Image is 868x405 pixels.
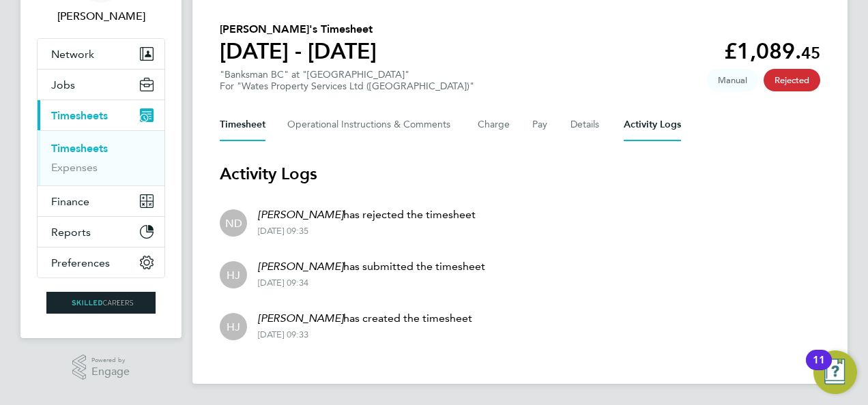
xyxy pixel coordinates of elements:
div: For "Wates Property Services Ltd ([GEOGRAPHIC_DATA])" [220,80,474,92]
em: [PERSON_NAME] [258,208,343,221]
span: Powered by [91,355,130,366]
span: Preferences [51,256,110,269]
span: 45 [801,43,820,63]
a: Go to home page [37,292,165,314]
div: "Banksman BC" at "[GEOGRAPHIC_DATA]" [220,69,474,92]
div: Holly Jones [220,261,247,288]
p: has created the timesheet [258,310,472,327]
button: Finance [38,186,164,216]
button: Network [38,39,164,69]
button: Reports [38,217,164,247]
em: [PERSON_NAME] [258,260,343,273]
button: Operational Instructions & Comments [287,108,456,141]
h3: Activity Logs [220,163,820,185]
img: skilledcareers-logo-retina.png [46,292,156,314]
span: HJ [227,267,240,282]
h2: [PERSON_NAME]'s Timesheet [220,21,377,37]
button: Charge [478,108,510,141]
em: [PERSON_NAME] [258,312,343,325]
button: Timesheet [220,108,265,141]
button: Pay [532,108,549,141]
span: This timesheet was manually created. [707,69,758,91]
span: HJ [227,319,240,334]
button: Jobs [38,70,164,100]
span: Finance [51,195,89,208]
span: ND [225,215,242,230]
div: 11 [813,360,825,378]
span: Engage [91,366,130,378]
div: [DATE] 09:33 [258,329,472,340]
span: Network [51,48,94,61]
span: Timesheets [51,109,108,122]
a: Expenses [51,161,98,174]
p: has submitted the timesheet [258,258,485,275]
button: Open Resource Center, 11 new notifications [813,350,857,394]
a: Powered byEngage [72,355,130,380]
div: [DATE] 09:34 [258,277,485,288]
span: This timesheet has been rejected. [764,69,820,91]
span: Reports [51,226,91,239]
button: Details [570,108,602,141]
p: has rejected the timesheet [258,207,476,223]
button: Timesheets [38,100,164,130]
a: Timesheets [51,142,108,155]
h1: [DATE] - [DATE] [220,37,377,65]
div: Holly Jones [220,313,247,340]
span: Jobs [51,78,75,91]
span: Holly Jones [37,8,165,25]
div: Timesheets [38,130,164,185]
button: Activity Logs [624,108,681,141]
button: Preferences [38,247,164,277]
app-decimal: £1,089. [724,38,820,64]
div: [DATE] 09:35 [258,226,476,237]
div: Nick Daperis [220,209,247,237]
